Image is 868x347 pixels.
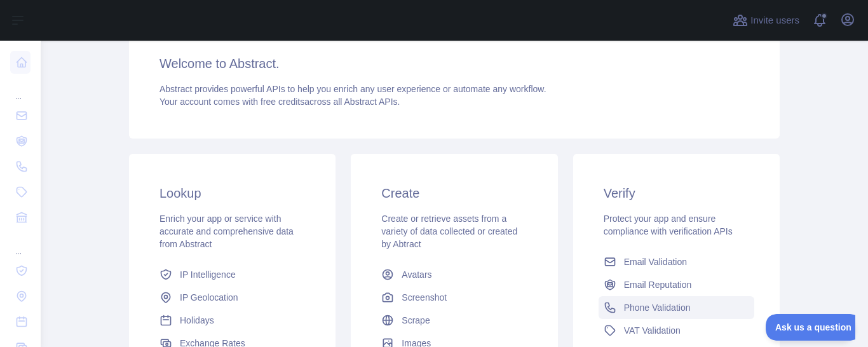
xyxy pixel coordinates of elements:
a: Email Validation [599,250,754,273]
span: Abstract provides powerful APIs to help you enrich any user experience or automate any workflow. [159,84,546,94]
h3: Welcome to Abstract. [159,55,749,72]
span: free credits [261,97,304,107]
span: Email Reputation [624,278,692,291]
a: Avatars [376,263,532,286]
span: Scrape [402,314,430,327]
a: Holidays [154,309,310,332]
span: Your account comes with across all Abstract APIs. [159,97,400,107]
span: Phone Validation [624,301,691,314]
a: IP Geolocation [154,286,310,309]
a: Screenshot [376,286,532,309]
a: VAT Validation [599,319,754,342]
span: Protect your app and ensure compliance with verification APIs [604,214,733,236]
a: Email Reputation [599,273,754,296]
div: ... [10,76,31,102]
h3: Verify [604,184,749,202]
div: ... [10,231,31,257]
span: IP Geolocation [180,291,238,304]
span: IP Intelligence [180,268,236,281]
iframe: Toggle Customer Support [766,314,855,341]
a: Phone Validation [599,296,754,319]
span: Invite users [750,13,799,28]
a: Scrape [376,309,532,332]
span: Email Validation [624,255,687,268]
span: Enrich your app or service with accurate and comprehensive data from Abstract [159,214,294,249]
span: Create or retrieve assets from a variety of data collected or created by Abtract [381,214,517,249]
a: IP Intelligence [154,263,310,286]
h3: Create [381,184,527,202]
span: Avatars [402,268,431,281]
h3: Lookup [159,184,305,202]
button: Invite users [730,10,802,31]
span: Holidays [180,314,214,327]
span: Screenshot [402,291,447,304]
span: VAT Validation [624,324,681,337]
